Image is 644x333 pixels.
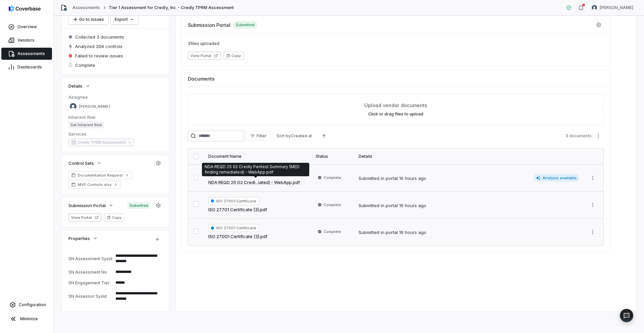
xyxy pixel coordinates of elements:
span: Control Sets [68,160,94,166]
span: Analyzed 204 controls [75,43,122,49]
div: Document Name [208,154,308,159]
p: NDA REQD 25 02 Credly Pentest Summary (MED finding remediated) - WebApp.pdf [205,164,307,175]
button: More actions [593,131,604,141]
a: MVP Controls.xlsx [68,181,121,189]
button: Sort byCreated at [272,131,316,141]
span: Failed to review issues [75,53,123,59]
span: Minimize [20,316,38,322]
div: Details [359,154,579,159]
span: [PERSON_NAME] [600,5,633,10]
div: SN Assessment No [68,270,113,275]
span: Complete [324,175,341,180]
a: Overview [1,21,52,33]
button: More actions [587,173,598,183]
a: Assessments [1,48,52,60]
span: Details [68,83,83,89]
svg: Ascending [321,133,327,139]
a: NDA REQD 25 02 Credl...iated) - WebApp.pdf [208,179,300,186]
span: MVP Controls.xlsx [78,182,111,187]
dt: Inherent Risk [68,114,162,120]
span: Submitted [233,21,257,29]
label: Click or drag files to upload [368,111,423,117]
span: ISO 27001 Certificate [208,197,259,205]
button: View Portal [68,213,101,222]
span: Submitted [127,202,150,209]
button: Properties [66,232,100,244]
dt: Assignee [68,94,162,100]
img: logo-D7KZi-bG.svg [9,5,41,12]
button: Ascending [317,131,331,141]
span: Set Inherent Risk [68,122,104,128]
span: Complete [324,229,341,234]
span: Documents [188,75,215,82]
button: More actions [587,200,598,210]
span: Properties [68,235,90,241]
span: Tier 1 Assessment for Credly, Inc. - Credly TPRM Assessment [109,5,233,10]
button: Samuel Folarin avatar[PERSON_NAME] [588,3,637,13]
span: Filter [257,133,267,139]
img: Samuel Folarin avatar [592,5,597,10]
span: Collected 3 documents [75,34,124,40]
span: ISO 27001 Certificate [208,224,259,232]
button: View Portal [188,52,221,60]
button: Control Sets [66,157,104,169]
span: Complete [75,62,95,68]
span: 3 files uploaded [188,41,604,46]
a: Vendors [1,34,52,46]
span: Complete [324,202,341,207]
div: 16 hours ago [399,202,426,209]
img: Samuel Folarin avatar [70,103,76,110]
span: Upload vendor documents [364,102,427,109]
span: [PERSON_NAME] [79,104,110,109]
span: Documentation Request [78,173,123,178]
span: Analysis available [533,174,580,182]
div: Submitted in portal [359,229,426,236]
div: Submitted in portal [359,202,426,209]
a: Dashboards [1,61,52,73]
div: Submitted in portal [359,175,426,182]
a: Documentation Request [68,171,132,179]
div: SN Engagement Tier [68,280,113,285]
dt: Services [68,131,162,137]
span: Submission Portal [188,21,230,29]
span: 3 documents [566,133,592,139]
div: 16 hours ago [399,229,426,236]
button: Submission Portal [66,199,116,211]
a: ISO 27001 Certificate (3).pdf [208,233,267,240]
span: Submission Portal [68,202,106,208]
button: Minimize [3,312,51,326]
div: 16 hours ago [399,175,426,182]
span: Vendors [17,38,35,43]
button: Copy [104,213,124,222]
button: Filter [246,131,271,141]
div: SN Assessment SysId [68,256,113,261]
span: Overview [17,24,37,30]
button: Export [111,14,139,25]
button: Go to issues [68,14,108,25]
div: Status [316,154,351,159]
button: More actions [587,227,598,237]
a: ISO 27701 Certificate (3).pdf [208,206,267,213]
button: Copy [223,52,244,60]
span: Assessments [17,51,45,56]
div: SN Assessor SysId [68,294,113,299]
a: Configuration [3,299,51,311]
span: Dashboards [17,64,42,70]
span: Configuration [19,302,46,307]
a: Assessments [72,5,100,10]
button: Details [66,80,93,92]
